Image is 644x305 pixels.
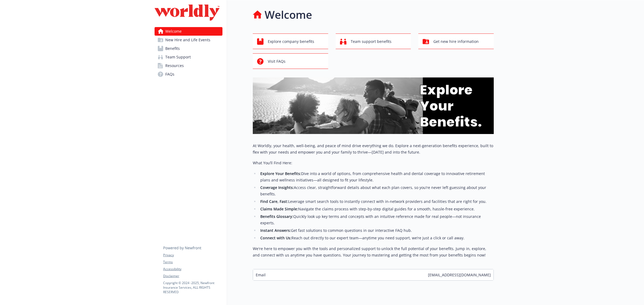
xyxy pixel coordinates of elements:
span: Visit FAQs [268,56,286,66]
strong: Connect with Us: [260,235,291,240]
button: Explore company benefits [253,34,328,49]
span: FAQs [165,70,174,79]
a: FAQs [155,70,222,79]
span: Resources [165,61,184,70]
li: Leverage smart search tools to instantly connect with in-network providers and facilities that ar... [259,198,494,205]
a: Disclaimer [163,274,222,278]
span: Welcome [165,27,182,36]
span: Team Support [165,53,191,61]
p: Copyright © 2024 - 2025 , Newfront Insurance Services, ALL RIGHTS RESERVED [163,281,222,294]
a: Team Support [155,53,222,61]
a: Accessibility [163,267,222,271]
button: Visit FAQs [253,53,328,69]
a: New Hire and Life Events [155,36,222,44]
span: Explore company benefits [268,36,314,47]
li: Quickly look up key terms and concepts with an intuitive reference made for real people—not insur... [259,213,494,226]
p: At Worldly, your health, well-being, and peace of mind drive everything we do. Explore a next-gen... [253,143,494,155]
button: Team support benefits [336,34,411,49]
strong: Instant Answers: [260,228,291,233]
li: Get fast solutions to common questions in our interactive FAQ hub. [259,227,494,234]
strong: Find Care, Fast: [260,199,288,204]
li: Navigate the claims process with step-by-step digital guides for a smooth, hassle-free experience. [259,206,494,212]
li: Access clear, straightforward details about what each plan covers, so you’re never left guessing ... [259,184,494,197]
img: overview page banner [253,77,494,134]
a: Welcome [155,27,222,36]
span: Get new hire information [433,36,479,47]
li: Dive into a world of options, from comprehensive health and dental coverage to innovative retirem... [259,170,494,183]
a: Resources [155,61,222,70]
a: Terms [163,260,222,265]
span: [EMAIL_ADDRESS][DOMAIN_NAME] [428,272,491,278]
strong: Claims Made Simple: [260,206,298,211]
li: Reach out directly to our expert team—anytime you need support, we’re just a click or call away. [259,235,494,241]
span: Email [256,272,266,278]
strong: Coverage Insights: [260,185,294,190]
p: We're here to empower you with the tools and personalized support to unlock the full potential of... [253,246,494,258]
span: Benefits [165,44,180,53]
button: Get new hire information [418,34,494,49]
a: Privacy [163,253,222,258]
p: What You’ll Find Here: [253,160,494,166]
strong: Explore Your Benefits: [260,171,301,176]
strong: Benefits Glossary: [260,214,293,219]
span: New Hire and Life Events [165,36,210,44]
a: Benefits [155,44,222,53]
h1: Welcome [265,7,312,23]
span: Team support benefits [351,36,391,47]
